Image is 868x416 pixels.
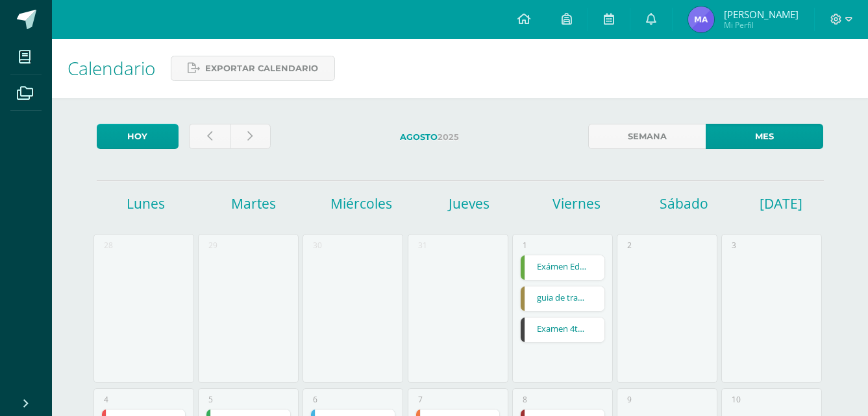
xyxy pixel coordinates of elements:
a: guia de trabajo [521,286,604,311]
div: Exámen Educación Física 2 A-B | Examen [520,255,605,281]
span: Calendario [68,56,155,80]
span: [PERSON_NAME] [724,8,799,21]
strong: Agosto [400,132,438,142]
h1: Jueves [417,194,521,213]
div: 30 [313,240,322,251]
label: 2025 [281,124,578,150]
img: 4a5fcb97b8b87653d2e311870463f5c9.png [688,6,714,32]
h1: Martes [202,194,306,213]
div: 4 [104,394,108,405]
h1: Miércoles [309,194,413,213]
a: Exámen Educación Física 2 A-B [521,255,604,280]
div: Examen 4ta Unidad | Tarea [520,317,605,343]
div: 31 [418,240,427,251]
a: Mes [706,124,823,149]
div: 10 [732,394,741,405]
a: Semana [588,124,706,149]
a: Examen 4ta Unidad [521,318,604,342]
div: 28 [104,240,113,251]
h1: Lunes [94,194,198,213]
h1: Sábado [632,194,736,213]
span: Mi Perfil [724,19,799,30]
div: 8 [523,394,527,405]
div: 3 [732,240,736,251]
div: 7 [418,394,423,405]
span: Exportar calendario [205,56,318,80]
div: 2 [627,240,632,251]
h1: Viernes [525,194,628,213]
div: 1 [523,240,527,251]
div: 9 [627,394,632,405]
div: 6 [313,394,317,405]
div: 29 [208,240,217,251]
div: 5 [208,394,213,405]
a: Hoy [97,124,179,149]
a: Exportar calendario [171,56,335,81]
h1: [DATE] [760,194,776,213]
div: guia de trabajo | Tarea [520,286,605,312]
